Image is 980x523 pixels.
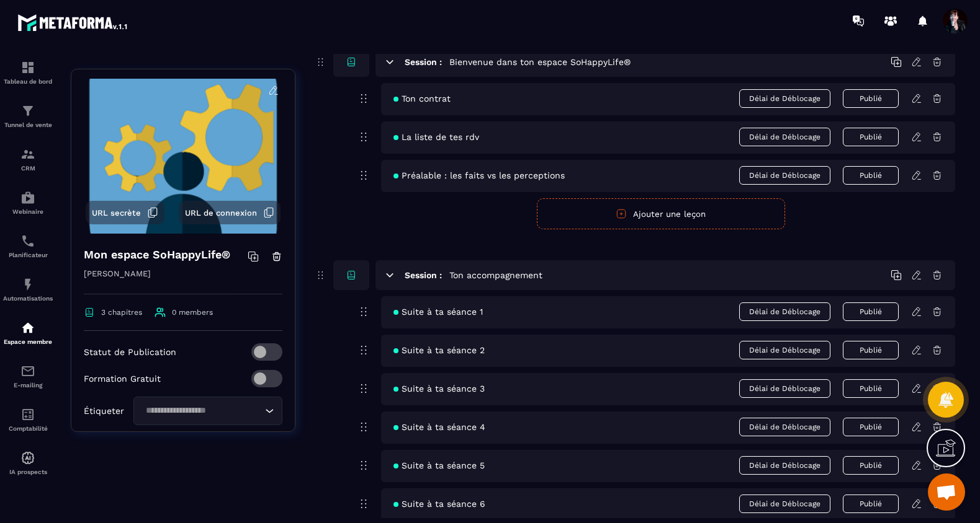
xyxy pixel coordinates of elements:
[843,166,899,185] button: Publié
[20,103,35,118] img: formation
[20,364,35,379] img: email
[843,89,899,108] button: Publié
[3,165,53,172] p: CRM
[3,338,53,345] p: Espace membre
[928,473,965,511] a: Ouvrir le chat
[172,308,213,317] span: 0 members
[393,170,565,180] span: Préalable : les faits vs les perceptions
[449,269,542,281] h5: Ton accompagnement
[17,11,129,33] img: logo
[843,494,899,513] button: Publié
[86,201,164,224] button: URL secrète
[3,78,53,85] p: Tableau de bord
[449,56,631,68] h5: Bienvenue dans ton espace SoHappyLife®
[3,121,53,128] p: Tunnel de vente
[393,499,485,509] span: Suite à ta séance 6
[739,89,830,108] span: Délai de Déblocage
[20,277,35,292] img: automations
[3,208,53,215] p: Webinaire
[843,128,899,146] button: Publié
[20,407,35,422] img: accountant
[84,406,124,416] p: Étiqueter
[133,397,282,425] div: Search for option
[843,341,899,359] button: Publié
[393,345,485,355] span: Suite à ta séance 2
[3,425,53,432] p: Comptabilité
[3,94,53,138] a: formationformationTunnel de vente
[81,79,285,234] img: background
[3,398,53,441] a: accountantaccountantComptabilité
[3,354,53,398] a: emailemailE-mailing
[3,295,53,302] p: Automatisations
[739,302,830,321] span: Délai de Déblocage
[843,379,899,398] button: Publié
[185,208,257,218] span: URL de connexion
[393,422,485,432] span: Suite à ta séance 4
[393,307,483,317] span: Suite à ta séance 1
[84,246,230,263] h4: Mon espace SoHappyLife®
[843,418,899,436] button: Publié
[20,450,35,465] img: automations
[84,374,161,384] p: Formation Gratuit
[3,138,53,181] a: formationformationCRM
[393,94,451,103] span: Ton contrat
[20,234,35,248] img: scheduler
[3,311,53,354] a: automationsautomationsEspace membre
[3,382,53,389] p: E-mailing
[739,166,830,185] span: Délai de Déblocage
[3,224,53,268] a: schedulerschedulerPlanificateur
[393,460,485,470] span: Suite à ta séance 5
[84,266,282,294] p: [PERSON_NAME]
[142,404,262,418] input: Search for option
[537,198,785,229] button: Ajouter une leçon
[20,190,35,205] img: automations
[393,132,479,142] span: La liste de tes rdv
[393,384,485,393] span: Suite à ta séance 3
[179,201,281,224] button: URL de connexion
[843,302,899,321] button: Publié
[20,147,35,162] img: formation
[3,181,53,224] a: automationsautomationsWebinaire
[84,347,176,357] p: Statut de Publication
[405,57,442,67] h6: Session :
[20,60,35,75] img: formation
[739,341,830,359] span: Délai de Déblocage
[739,494,830,513] span: Délai de Déblocage
[20,320,35,335] img: automations
[739,379,830,398] span: Délai de Déblocage
[739,128,830,146] span: Délai de Déblocage
[3,252,53,258] p: Planificateur
[3,51,53,94] a: formationformationTableau de bord
[843,456,899,475] button: Publié
[92,208,141,218] span: URL secrète
[405,270,442,280] h6: Session :
[101,308,142,317] span: 3 chapitres
[739,456,830,475] span: Délai de Déblocage
[3,468,53,475] p: IA prospects
[739,418,830,436] span: Délai de Déblocage
[3,268,53,311] a: automationsautomationsAutomatisations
